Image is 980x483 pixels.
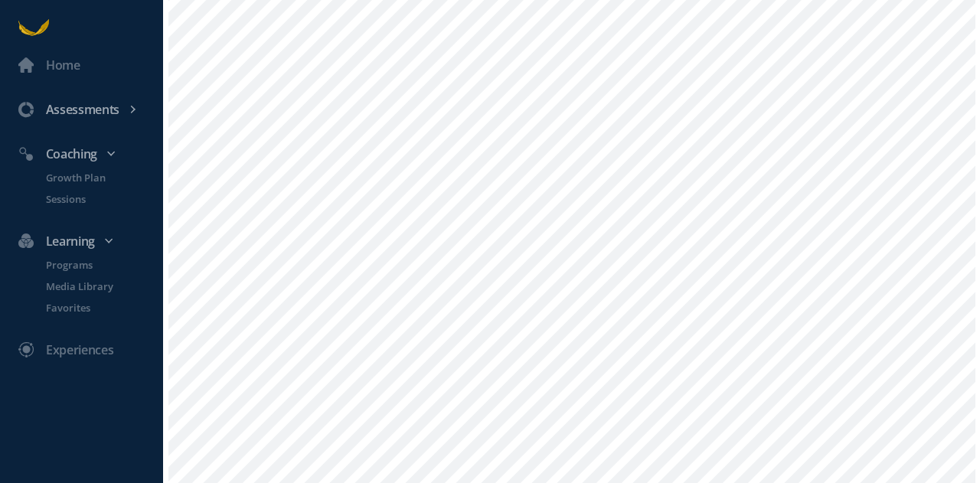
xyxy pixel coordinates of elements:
div: Home [46,55,80,75]
a: Programs [28,257,163,273]
p: Sessions [46,191,160,207]
div: Coaching [9,144,169,164]
div: Assessments [9,100,169,119]
div: Experiences [46,340,113,360]
p: Programs [46,257,160,273]
a: Media Library [28,279,163,294]
a: Growth Plan [28,170,163,185]
a: Favorites [28,300,163,315]
a: Sessions [28,191,163,207]
p: Growth Plan [46,170,160,185]
div: Learning [9,231,169,251]
p: Favorites [46,300,160,315]
p: Media Library [46,279,160,294]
